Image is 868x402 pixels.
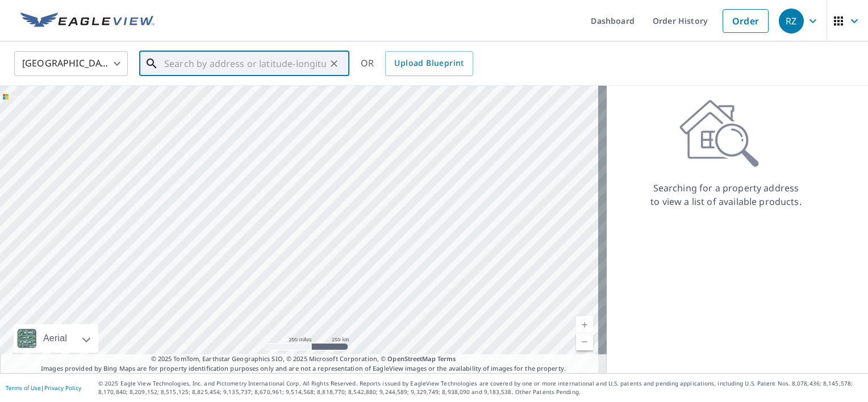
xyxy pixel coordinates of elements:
p: Searching for a property address to view a list of available products. [650,181,802,208]
a: Order [723,9,769,33]
a: OpenStreetMap [387,354,435,363]
p: | [6,384,81,391]
p: © 2025 Eagle View Technologies, Inc. and Pictometry International Corp. All Rights Reserved. Repo... [98,379,862,396]
button: Clear [326,56,342,72]
div: RZ [779,9,804,33]
a: Current Level 5, Zoom Out [576,333,593,350]
a: Terms of Use [6,384,41,392]
a: Current Level 5, Zoom In [576,316,593,333]
input: Search by address or latitude-longitude [164,48,326,79]
div: OR [361,51,473,76]
div: Aerial [14,324,98,353]
span: Upload Blueprint [394,56,464,70]
a: Privacy Policy [44,384,81,392]
div: [GEOGRAPHIC_DATA] [14,48,128,79]
div: Aerial [40,324,70,353]
span: © 2025 TomTom, Earthstar Geographics SIO, © 2025 Microsoft Corporation, © [151,354,456,364]
img: EV Logo [20,12,155,30]
a: Terms [437,354,456,363]
a: Upload Blueprint [385,51,473,76]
